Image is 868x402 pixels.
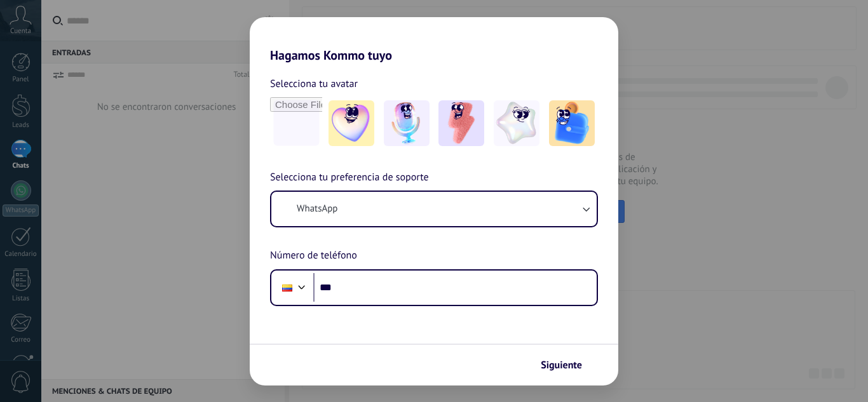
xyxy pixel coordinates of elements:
span: WhatsApp [297,203,337,215]
h2: Hagamos Kommo tuyo [250,17,618,63]
img: -3.jpeg [438,100,484,146]
img: -4.jpeg [494,100,539,146]
div: Colombia: + 57 [275,274,299,301]
span: Siguiente [541,361,582,370]
img: -1.jpeg [329,100,374,146]
img: -5.jpeg [549,100,595,146]
span: Número de teléfono [270,248,357,264]
span: Selecciona tu preferencia de soporte [270,170,429,186]
span: Selecciona tu avatar [270,76,358,92]
button: Siguiente [535,354,599,376]
button: WhatsApp [271,192,597,226]
img: -2.jpeg [384,100,430,146]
